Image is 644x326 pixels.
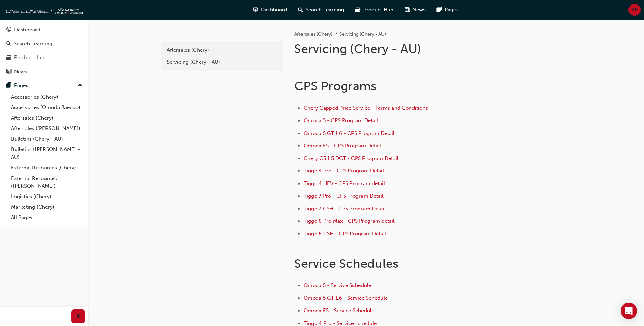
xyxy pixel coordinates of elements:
[78,81,82,90] span: up-icon
[304,180,385,187] a: Tiggo 4 HEV - CPS Program detail
[306,6,344,14] span: Search Learning
[628,4,641,16] button: AP
[621,303,637,319] div: Open Intercom Messenger
[167,46,277,54] div: Aftersales (Chery)
[8,92,85,103] a: Accessories (Chery)
[294,41,520,56] h1: Servicing (Chery - AU)
[8,191,85,202] a: Logistics (Chery)
[399,3,431,17] a: news-iconNews
[14,54,44,62] div: Product Hub
[3,22,85,79] button: DashboardSearch LearningProduct HubNews
[304,218,395,224] a: Tiggo 8 Pro Max - CPS Program detail
[294,31,333,37] a: Aftersales (Chery)
[8,173,85,191] a: External Resources ([PERSON_NAME])
[6,83,11,89] span: pages-icon
[8,113,85,124] a: Aftersales (Chery)
[437,6,442,14] span: pages-icon
[3,23,85,36] a: Dashboard
[8,123,85,134] a: Aftersales ([PERSON_NAME])
[363,6,393,14] span: Product Hub
[355,6,360,14] span: car-icon
[76,312,81,321] span: prev-icon
[293,3,350,17] a: search-iconSearch Learning
[304,307,374,314] a: Omoda E5 - Service Schedule
[261,6,287,14] span: Dashboard
[8,144,85,162] a: Bulletins ([PERSON_NAME] - AU)
[444,6,459,14] span: Pages
[632,6,638,14] span: AP
[247,3,293,17] a: guage-iconDashboard
[3,65,85,78] a: News
[14,82,28,90] div: Pages
[304,193,384,199] a: Tiggo 7 Pro - CPS Program Detail
[8,162,85,173] a: External Resources (Chery)
[8,134,85,145] a: Bulletins (Chery - AU)
[3,38,85,50] a: Search Learning
[350,3,399,17] a: car-iconProduct Hub
[8,102,85,113] a: Accessories (Omoda Jaecoo)
[304,231,386,237] a: Tiggo 8 CSH - CPS Program Detail
[431,3,464,17] a: pages-iconPages
[163,44,280,56] a: Aftersales (Chery)
[3,79,85,92] button: Pages
[3,51,85,64] a: Product Hub
[6,27,11,33] span: guage-icon
[339,31,386,39] li: Servicing (Chery - AU)
[3,3,83,17] img: oneconnect
[304,168,384,174] a: Tiggo 4 Pro - CPS Program Detail
[298,6,303,14] span: search-icon
[14,68,27,76] div: News
[6,69,11,75] span: news-icon
[304,105,428,111] a: Chery Capped Price Service - Terms and Conditions
[304,130,395,136] a: Omoda 5 GT 1.6 - CPS Program Detail
[304,282,371,288] a: Omoda 5 - Service Schedule
[167,58,277,66] div: Servicing (Chery - AU)
[304,143,381,149] a: Omoda E5 - CPS Program Detail
[405,6,410,14] span: news-icon
[294,256,398,271] span: Service Schedules
[304,117,378,124] a: Omoda 5 - CPS Program Detail
[412,6,426,14] span: News
[14,26,40,34] div: Dashboard
[304,155,398,161] a: Chery C5 1.5 DCT - CPS Program Detail
[8,212,85,223] a: All Pages
[304,206,386,212] a: Tiggo 7 CSH - CPS Program Detail
[8,202,85,212] a: Marketing (Chery)
[253,6,258,14] span: guage-icon
[6,41,11,47] span: search-icon
[163,56,280,68] a: Servicing (Chery - AU)
[304,295,388,301] a: Omoda 5 GT 1.6 - Service Schedule
[14,40,52,48] div: Search Learning
[6,55,11,61] span: car-icon
[294,78,376,93] span: CPS Programs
